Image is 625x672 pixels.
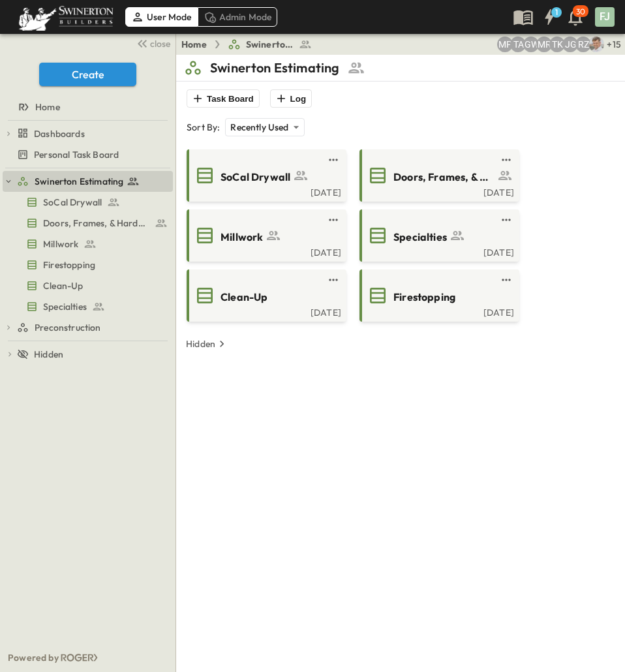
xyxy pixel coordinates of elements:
[3,234,173,254] div: Millworktest
[230,121,288,134] p: Recently Used
[189,285,341,306] a: Clean-Up
[34,148,119,161] span: Personal Task Board
[3,317,173,338] div: Preconstructiontest
[497,37,513,52] div: Madison Pagdilao (madison.pagdilao@swinerton.com)
[189,246,341,256] a: [DATE]
[210,59,339,77] p: Swinerton Estimating
[43,300,87,313] span: Specialties
[595,7,615,27] div: FJ
[35,100,60,114] span: Home
[3,256,170,274] a: Firestopping
[3,277,170,295] a: Clean-Up
[198,7,278,27] div: Admin Mode
[575,37,591,52] div: Robert Zeilinger (robert.zeilinger@swinerton.com)
[510,37,526,52] div: Taha Alfakhry (taha.alfakhry@swinerton.com)
[225,118,304,136] div: Recently Used
[17,318,170,337] a: Preconstruction
[39,63,136,86] button: Create
[43,258,95,271] span: Firestopping
[393,230,447,245] span: Specialties
[189,306,341,316] a: [DATE]
[549,37,565,52] div: Tom Kotkosky (tom.kotkosky@swinerton.com)
[35,175,123,188] span: Swinerton Estimating
[498,152,514,168] button: test
[588,37,604,52] img: Aaron Anderson (aaron.anderson@swinerton.com)
[43,279,83,292] span: Clean-Up
[393,290,455,305] span: Firestopping
[393,170,495,185] span: Doors, Frames, & Hardware
[3,192,173,213] div: SoCal Drywalltest
[3,254,173,275] div: Firestoppingtest
[186,337,215,350] p: Hidden
[131,34,173,52] button: close
[498,272,514,288] button: test
[362,285,514,306] a: Firestopping
[362,246,514,256] a: [DATE]
[536,37,552,52] div: Meghana Raj (meghana.raj@swinerton.com)
[3,275,173,296] div: Clean-Uptest
[246,38,294,51] span: Swinerton Estimating
[221,170,290,185] span: SoCal Drywall
[498,212,514,228] button: test
[43,196,102,209] span: SoCal Drywall
[189,165,341,186] a: SoCal Drywall
[221,290,267,305] span: Clean-Up
[16,3,116,31] img: 6c363589ada0b36f064d841b69d3a419a338230e66bb0a533688fa5cc3e9e735.png
[3,213,173,234] div: Doors, Frames, & Hardwaretest
[187,121,220,134] p: Sort By:
[362,306,514,316] a: [DATE]
[362,186,514,196] a: [DATE]
[125,7,198,27] div: User Mode
[3,214,170,232] a: Doors, Frames, & Hardware
[362,165,514,186] a: Doors, Frames, & Hardware
[181,335,234,353] button: Hidden
[17,172,170,191] a: Swinerton Estimating
[43,217,149,230] span: Doors, Frames, & Hardware
[576,7,585,17] p: 30
[562,37,578,52] div: Jorge Garcia (jorgarcia@swinerton.com)
[326,272,341,288] button: test
[3,98,170,116] a: Home
[536,5,562,29] button: 1
[594,6,616,28] button: FJ
[34,348,63,361] span: Hidden
[35,321,101,334] span: Preconstruction
[228,38,312,51] a: Swinerton Estimating
[607,38,620,51] p: + 15
[150,37,170,50] span: close
[555,7,558,18] h6: 1
[270,89,312,108] button: Log
[189,225,341,246] a: Millwork
[3,235,170,253] a: Millwork
[181,38,320,51] nav: breadcrumbs
[221,230,263,245] span: Millwork
[362,225,514,246] a: Specialties
[189,186,341,196] a: [DATE]
[3,145,170,164] a: Personal Task Board
[17,125,170,143] a: Dashboards
[523,37,539,52] div: GEORGIA WESLEY (georgia.wesley@swinerton.com)
[3,193,170,211] a: SoCal Drywall
[34,127,85,140] span: Dashboards
[43,237,78,251] span: Millwork
[326,152,341,168] button: test
[3,144,173,165] div: Personal Task Boardtest
[3,296,173,317] div: Specialtiestest
[3,298,170,316] a: Specialties
[326,212,341,228] button: test
[181,38,207,51] a: Home
[3,171,173,192] div: Swinerton Estimatingtest
[187,89,260,108] button: Task Board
